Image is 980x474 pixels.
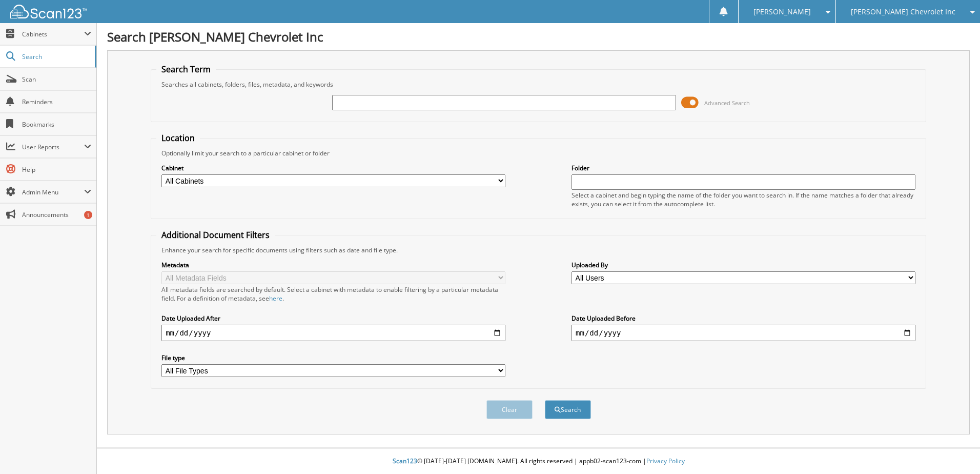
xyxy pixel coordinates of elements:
[107,28,970,45] h1: Search [PERSON_NAME] Chevrolet Inc
[22,120,91,129] span: Bookmarks
[22,52,90,61] span: Search
[646,457,685,465] a: Privacy Policy
[22,165,91,174] span: Help
[571,191,915,208] div: Select a cabinet and begin typing the name of the folder you want to search in. If the name match...
[156,149,921,157] div: Optionally limit your search to a particular cabinet or folder
[393,457,417,465] span: Scan123
[704,99,750,107] span: Advanced Search
[269,294,282,303] a: here
[161,164,505,172] label: Cabinet
[571,164,915,172] label: Folder
[161,285,505,303] div: All metadata fields are searched by default. Select a cabinet with metadata to enable filtering b...
[571,325,915,341] input: end
[156,132,200,144] legend: Location
[571,261,915,269] label: Uploaded By
[22,75,91,84] span: Scan
[753,9,811,15] span: [PERSON_NAME]
[156,246,921,254] div: Enhance your search for specific documents using filters such as date and file type.
[22,210,91,219] span: Announcements
[156,80,921,89] div: Searches all cabinets, folders, files, metadata, and keywords
[156,64,216,75] legend: Search Term
[161,261,505,269] label: Metadata
[851,9,955,15] span: [PERSON_NAME] Chevrolet Inc
[22,30,84,38] span: Cabinets
[545,400,591,419] button: Search
[161,325,505,341] input: start
[97,449,980,474] div: © [DATE]-[DATE] [DOMAIN_NAME]. All rights reserved | appb02-scan123-com |
[22,143,84,151] span: User Reports
[22,97,91,106] span: Reminders
[571,314,915,323] label: Date Uploaded Before
[161,353,505,362] label: File type
[486,400,533,419] button: Clear
[161,314,505,323] label: Date Uploaded After
[22,188,84,196] span: Admin Menu
[84,211,92,219] div: 1
[156,229,275,241] legend: Additional Document Filters
[10,5,87,18] img: scan123-logo-white.svg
